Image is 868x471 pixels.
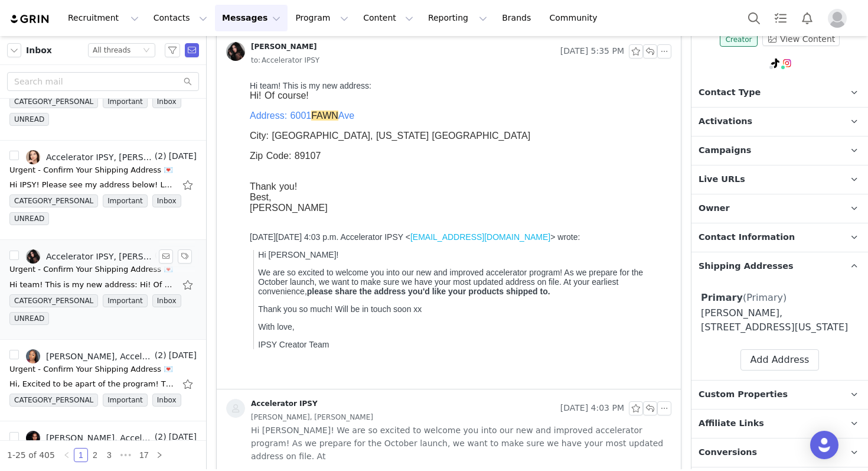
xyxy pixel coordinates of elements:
[9,14,51,25] img: grin logo
[5,34,109,44] a: Address: 6001FAWNAve
[810,431,838,459] div: Open Intercom Messenger
[701,306,859,334] div: [PERSON_NAME], [STREET_ADDRESS][US_STATE]
[152,349,167,362] span: (2)
[794,5,820,31] button: Notifications
[26,44,52,57] span: Inbox
[152,448,167,462] li: Next Page
[9,394,98,407] span: CATEGORY_PERSONAL
[26,431,40,445] img: 9e54c9d4-772e-4e00-8130-c90c93616289.jpg
[152,194,181,207] span: Inbox
[699,388,788,401] span: Custom Properties
[46,352,152,361] div: [PERSON_NAME], Accelerator IPSY, [PERSON_NAME]
[146,5,214,31] button: Contacts
[421,5,494,31] button: Reporting
[103,294,148,307] span: Important
[288,5,355,31] button: Program
[543,5,610,31] a: Community
[9,312,49,325] span: UNREAD
[356,5,420,31] button: Content
[103,394,148,407] span: Important
[26,249,152,264] a: Accelerator IPSY, [PERSON_NAME]
[74,449,87,462] a: 1
[699,115,752,128] span: Activations
[9,363,173,375] div: Urgent - Confirm Your Shipping Address 💌
[215,5,288,31] button: Messages
[9,264,173,275] div: Urgent - Confirm Your Shipping Address 💌
[46,433,152,443] div: [PERSON_NAME], Accelerator IPSY, [PERSON_NAME]
[9,212,49,225] span: UNREAD
[152,394,181,407] span: Inbox
[89,449,102,462] a: 2
[226,42,317,61] a: [PERSON_NAME]
[9,294,98,307] span: CATEGORY_PERSONAL
[62,210,305,220] strong: please share the address you'd like your products shipped to.
[699,173,745,186] span: Live URLs
[88,448,102,462] li: 2
[26,150,152,164] a: Accelerator IPSY, [PERSON_NAME]
[699,202,730,215] span: Owner
[560,401,624,415] span: [DATE] 4:03 PM
[251,399,318,408] div: Accelerator IPSY
[143,47,150,55] i: icon: down
[26,349,40,363] img: cdabb487-d2a2-4a40-a50b-c789527f72ee.jpg
[136,449,152,462] a: 17
[699,231,795,244] span: Contact Information
[9,95,98,108] span: CATEGORY_PERSONAL
[103,449,116,462] a: 3
[13,191,422,220] p: We are so excited to welcome you into our new and improved accelerator program! As we prepare for...
[699,144,751,157] span: Campaigns
[495,5,541,31] a: Brands
[782,59,792,68] img: instagram.svg
[5,54,422,65] p: City: [GEOGRAPHIC_DATA], [US_STATE] [GEOGRAPHIC_DATA]
[152,294,181,307] span: Inbox
[699,417,764,430] span: Affiliate Links
[9,113,49,126] span: UNREAD
[720,33,758,47] span: Creator
[156,451,163,459] i: icon: right
[5,5,422,14] div: Hi team! This is my new address:
[821,9,859,28] button: Profile
[5,74,76,85] span: Zip Code: 89107
[226,399,318,418] a: Accelerator IPSY
[93,44,130,57] div: All threads
[152,249,167,262] span: (2)
[152,431,167,443] span: (2)
[251,42,317,51] div: [PERSON_NAME]
[185,43,199,57] span: Send Email
[66,34,93,44] span: FAWN
[152,95,181,108] span: Inbox
[116,448,135,462] li: Next 3 Pages
[26,349,152,363] a: [PERSON_NAME], Accelerator IPSY, [PERSON_NAME]
[741,5,767,31] button: Search
[60,448,74,462] li: Previous Page
[226,42,245,61] img: 4f1fc0be-245d-454a-b57b-c73480c35280.jpg
[74,448,88,462] li: 1
[762,32,840,46] button: View Content
[61,5,146,31] button: Recruitment
[828,9,847,28] img: placeholder-profile.jpg
[7,448,55,462] li: 1-25 of 405
[46,152,152,162] div: Accelerator IPSY, [PERSON_NAME]
[217,33,681,76] div: [PERSON_NAME] [DATE] 5:35 PMto:Accelerator IPSY
[9,194,98,207] span: CATEGORY_PERSONAL
[26,431,152,445] a: [PERSON_NAME], Accelerator IPSY, [PERSON_NAME]
[560,44,624,59] span: [DATE] 5:35 PM
[13,174,422,183] p: Hi [PERSON_NAME]!
[9,279,175,291] div: Hi team! This is my new address: Hi! Of course! Address: 6001 FAWN Ave City: Las Vegas, Nevada US...
[103,194,148,207] span: Important
[699,446,757,459] span: Conversions
[9,378,175,390] div: Hi, Excited to be apart of the program! Thank you for considering me. 😊 Please ship here: Hikari ...
[5,105,422,116] div: Thank you!
[9,179,175,191] div: Hi IPSY! Please see my address below! Let me know if you need anything else! 8220 Owensmouth Ave ...
[5,14,422,25] div: Hi! Of course!
[251,424,671,463] span: Hi [PERSON_NAME]! We are so excited to welcome you into our new and improved accelerator program!...
[768,5,794,31] a: Tasks
[103,95,148,108] span: Important
[740,349,820,371] button: Add Address
[5,156,422,165] div: [DATE][DATE] 4:03 p.m. Accelerator IPSY < > wrote:
[7,72,199,91] input: Search mail
[699,86,761,99] span: Contact Type
[699,260,794,273] span: Shipping Addresses
[26,249,40,264] img: 4f1fc0be-245d-454a-b57b-c73480c35280.jpg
